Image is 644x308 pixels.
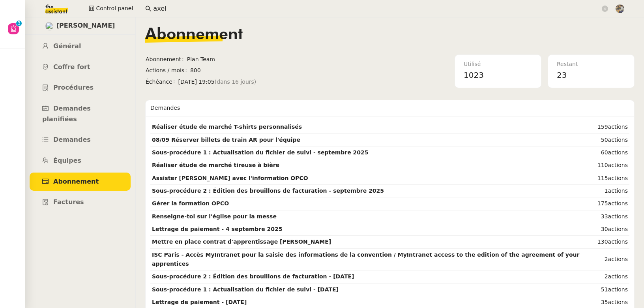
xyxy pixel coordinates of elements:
span: actions [608,286,628,293]
span: actions [608,256,628,262]
td: 2 [596,249,629,271]
span: actions [608,175,628,181]
span: Abonnement [145,27,243,43]
span: Procédures [53,84,94,91]
span: [DATE] 19:05 [178,77,347,86]
span: actions [608,273,628,280]
span: actions [608,299,628,305]
strong: Réaliser étude de marché T-shirts personnalisés [152,124,302,130]
span: Général [53,42,81,50]
span: actions [608,149,628,156]
strong: Mettre en place contrat d'apprentissage [PERSON_NAME] [152,239,331,245]
span: Demandes [53,136,91,143]
strong: Sous-procédure 1 : Actualisation du fichier de suivi - [DATE] [152,286,339,293]
strong: Lettrage de paiement - 4 septembre 2025 [152,226,283,232]
img: 388bd129-7e3b-4cb1-84b4-92a3d763e9b7 [616,4,624,13]
span: (dans 16 jours) [215,77,256,86]
a: Abonnement [30,173,131,191]
div: Utilisé [464,60,532,69]
td: 110 [596,159,629,172]
strong: Sous-procédure 2 : Édition des brouillons de facturation - [DATE] [152,273,354,280]
div: Restant [557,60,625,69]
a: Général [30,37,131,56]
span: Control panel [96,4,133,13]
strong: ISC Paris - Accès MyIntranet pour la saisie des informations de la convention / MyIntranet access... [152,252,579,267]
span: Équipes [53,157,81,164]
span: Échéance [146,77,178,86]
nz-badge-sup: 3 [16,21,22,26]
td: 115 [596,172,629,185]
span: actions [608,200,628,207]
td: 30 [596,223,629,236]
strong: 08/09 Réserver billets de train AR pour l'équipe [152,137,300,143]
strong: Lettrage de paiement - [DATE] [152,299,247,305]
td: 60 [596,146,629,159]
strong: Sous-procédure 2 : Édition des brouillons de facturation - septembre 2025 [152,188,384,194]
td: 175 [596,197,629,210]
td: 51 [596,284,629,296]
a: Demandes [30,131,131,149]
strong: Gérer la formation OPCO [152,200,229,207]
a: Procédures [30,79,131,97]
span: actions [608,188,628,194]
img: users%2F3XW7N0tEcIOoc8sxKxWqDcFn91D2%2Favatar%2F5653ca14-9fea-463f-a381-ec4f4d723a3b [45,22,54,30]
td: 2 [596,270,629,283]
span: actions [608,162,628,168]
strong: Réaliser étude de marché tireuse à bière [152,162,279,168]
span: Demandes planifiées [42,105,91,123]
span: Actions / mois [146,66,190,75]
a: Équipes [30,152,131,170]
span: 1023 [464,70,484,80]
span: Plan Team [187,55,347,64]
span: 23 [557,70,567,80]
a: Demandes planifiées [30,100,131,128]
span: actions [608,226,628,232]
p: 3 [17,21,21,28]
span: actions [608,239,628,245]
span: Factures [53,198,84,206]
span: Abonnement [53,178,99,185]
strong: Renseigne-toi sur l'église pour la messe [152,213,277,220]
td: 1 [596,185,629,197]
td: 33 [596,210,629,223]
a: Coffre fort [30,58,131,77]
td: 159 [596,121,629,133]
span: actions [608,137,628,143]
strong: Assister [PERSON_NAME] avec l'information OPCO [152,175,308,181]
button: Control panel [84,3,138,14]
span: 800 [190,66,347,75]
span: [PERSON_NAME] [56,21,115,31]
td: 130 [596,236,629,248]
div: Demandes [150,100,629,116]
span: actions [608,124,628,130]
strong: Sous-procédure 1 : Actualisation du fichier de suivi - septembre 2025 [152,149,369,156]
span: Abonnement [146,55,187,64]
input: Rechercher [153,4,600,14]
span: Coffre fort [53,63,90,71]
span: actions [608,213,628,220]
td: 50 [596,134,629,146]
